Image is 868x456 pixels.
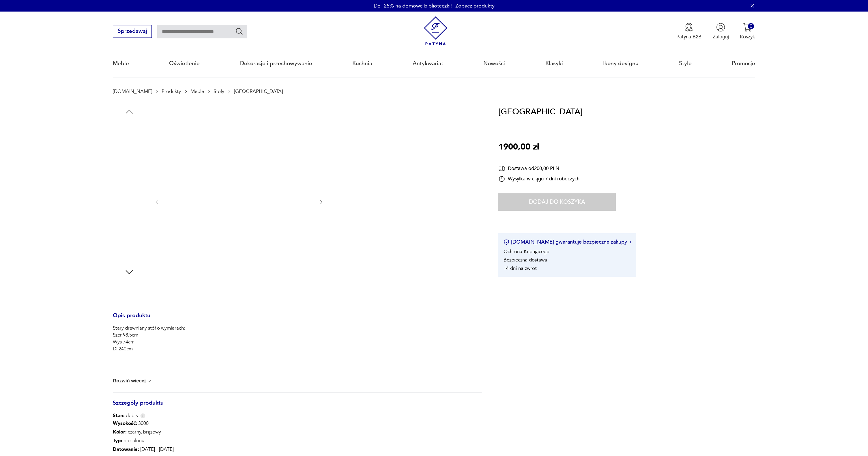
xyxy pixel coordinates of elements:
[676,33,701,40] p: Patyna B2B
[679,50,692,77] a: Style
[374,2,452,10] p: Do -25% na domowe biblioteczki!
[169,50,200,77] a: Oświetlenie
[113,428,174,436] p: czarny, brązowy
[713,23,729,40] button: Zaloguj
[684,23,693,32] img: Ikona medalu
[545,50,563,77] a: Klasyki
[113,50,129,77] a: Meble
[498,165,505,172] img: Ikona dostawy
[740,23,755,40] button: 0Koszyk
[235,27,244,35] button: Szukaj
[352,50,372,77] a: Kuchnia
[113,230,146,263] img: Zdjęcie produktu Stary stół industrialny
[603,50,639,77] a: Ikony designu
[455,2,495,10] a: Zobacz produkty
[113,401,482,412] h3: Szczegóły produktu
[498,175,579,182] div: Wysyłka w ciągu 7 dni roboczych
[743,23,752,32] img: Ikona koszyka
[113,89,152,94] a: [DOMAIN_NAME]
[162,89,181,94] a: Produkty
[113,429,127,435] b: Kolor:
[713,33,729,40] p: Zaloguj
[504,257,547,263] li: Bezpieczna dostawa
[504,248,549,255] li: Ochrona Kupującego
[234,89,283,94] p: [GEOGRAPHIC_DATA]
[113,313,482,325] h3: Opis produktu
[113,420,137,427] b: Wysokość :
[498,105,583,119] h1: [GEOGRAPHIC_DATA]
[113,445,174,454] p: [DATE] - [DATE]
[498,141,539,154] p: 1900,00 zł
[483,50,505,77] a: Nowości
[113,325,185,352] p: Stary drewniany stół o wymiarach: Szer 98,5cm Wys 74cm Dl 240cm
[413,50,443,77] a: Antykwariat
[190,89,204,94] a: Meble
[140,413,145,418] img: Info icon
[113,120,146,153] img: Zdjęcie produktu Stary stół industrialny
[214,89,224,94] a: Stoły
[676,23,701,40] a: Ikona medaluPatyna B2B
[748,23,754,29] div: 0
[167,105,311,298] img: Zdjęcie produktu Stary stół industrialny
[113,378,152,384] button: Rozwiń więcej
[630,241,631,244] img: Ikona strzałki w prawo
[113,419,174,428] p: 3000
[113,412,125,419] b: Stan:
[113,25,152,38] button: Sprzedawaj
[676,23,701,40] button: Patyna B2B
[146,378,152,384] img: chevron down
[716,23,725,32] img: Ikonka użytkownika
[113,412,139,419] span: dobry
[740,33,755,40] p: Koszyk
[240,50,312,77] a: Dekoracje i przechowywanie
[113,446,139,453] b: Datowanie :
[732,50,755,77] a: Promocje
[113,29,152,34] a: Sprzedawaj
[113,193,146,226] img: Zdjęcie produktu Stary stół industrialny
[504,265,537,272] li: 14 dni na zwrot
[113,437,122,444] b: Typ :
[421,16,450,46] img: Patyna - sklep z meblami i dekoracjami vintage
[498,165,579,172] div: Dostawa od 200,00 PLN
[113,436,174,445] p: do salonu
[504,239,509,245] img: Ikona certyfikatu
[504,238,631,246] button: [DOMAIN_NAME] gwarantuje bezpieczne zakupy
[113,156,146,189] img: Zdjęcie produktu Stary stół industrialny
